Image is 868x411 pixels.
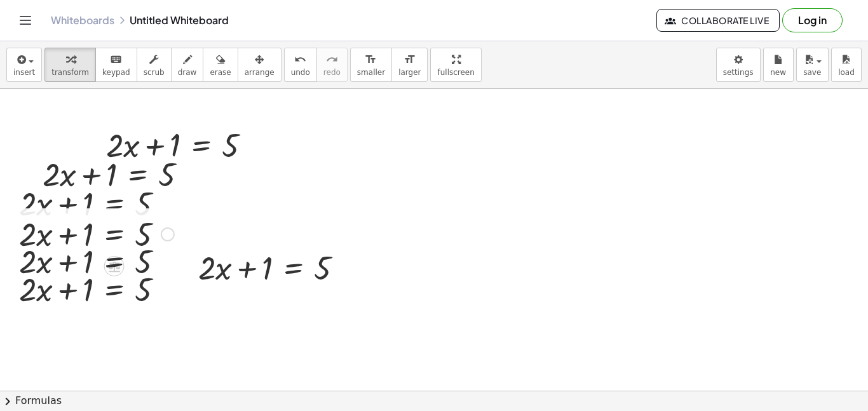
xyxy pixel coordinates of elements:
i: format_size [365,52,377,67]
span: smaller [357,68,385,77]
button: fullscreen [430,48,481,82]
button: settings [716,48,761,82]
button: load [831,48,862,82]
i: keyboard [110,52,122,67]
button: format_sizesmaller [350,48,392,82]
i: format_size [403,52,416,67]
span: arrange [245,68,275,77]
span: erase [210,68,231,77]
button: arrange [238,48,281,82]
span: redo [323,68,341,77]
span: load [838,68,855,77]
span: undo [291,68,310,77]
button: keyboardkeypad [95,48,137,82]
span: draw [178,68,197,77]
span: keypad [102,68,130,77]
button: transform [44,48,96,82]
button: Collaborate Live [656,9,780,32]
button: draw [171,48,204,82]
span: save [803,68,821,77]
button: insert [6,48,42,82]
button: new [763,48,794,82]
button: format_sizelarger [391,48,428,82]
button: scrub [137,48,172,82]
span: new [770,68,786,77]
button: Toggle navigation [15,10,36,30]
button: undoundo [284,48,317,82]
span: Collaborate Live [667,15,769,26]
span: transform [51,68,89,77]
span: fullscreen [437,68,474,77]
span: settings [723,68,754,77]
span: larger [398,68,421,77]
button: Log in [782,8,843,32]
i: redo [326,52,338,67]
span: insert [13,68,35,77]
a: Whiteboards [51,14,114,27]
button: redoredo [316,48,348,82]
button: save [796,48,829,82]
i: undo [294,52,306,67]
span: scrub [144,68,165,77]
button: erase [203,48,238,82]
